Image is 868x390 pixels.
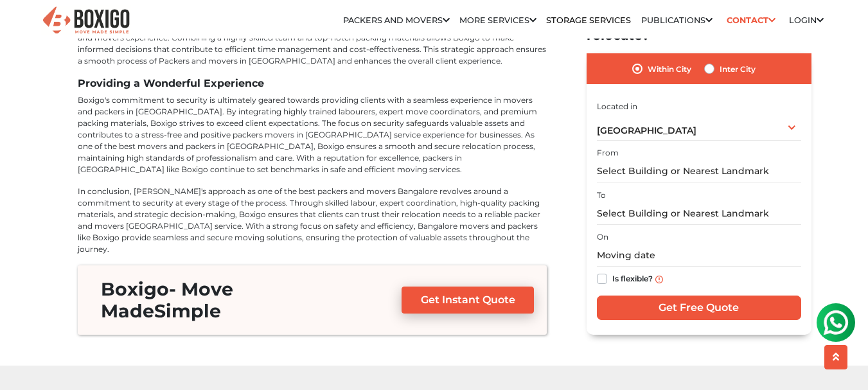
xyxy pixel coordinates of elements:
[597,202,801,225] input: Select Building or Nearest Landmark
[597,190,606,201] label: To
[101,278,169,300] span: Boxigo
[78,94,547,175] p: Boxigo's commitment to security is ultimately geared towards providing clients with a seamless ex...
[13,13,39,39] img: whatsapp-icon.svg
[343,15,450,25] a: Packers and Movers
[597,101,637,112] label: Located in
[597,148,619,159] label: From
[641,15,713,25] a: Publications
[597,231,608,243] label: On
[597,161,801,183] input: Select Building or Nearest Landmark
[459,15,536,25] a: More services
[597,296,801,321] input: Get Free Quote
[402,287,535,314] a: Get Instant Quote
[824,345,847,369] button: scroll up
[789,15,824,25] a: Login
[597,125,696,137] span: [GEOGRAPHIC_DATA]
[78,77,547,89] h3: Providing a Wonderful Experience
[41,5,131,37] img: Boxigo
[546,15,631,25] a: Storage Services
[648,62,691,77] label: Within City
[655,276,663,283] img: info
[91,278,378,322] h3: - Move Made
[78,186,547,255] p: In conclusion, [PERSON_NAME]'s approach as one of the best packers and movers Bangalore revolves ...
[78,21,547,67] p: Boxigo understands that optimal decision-making in time management and costing is crucial for a s...
[597,244,801,267] input: Moving date
[612,271,653,285] label: Is flexible?
[722,10,779,30] a: Contact
[154,300,221,322] span: Simple
[720,62,756,77] label: Inter City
